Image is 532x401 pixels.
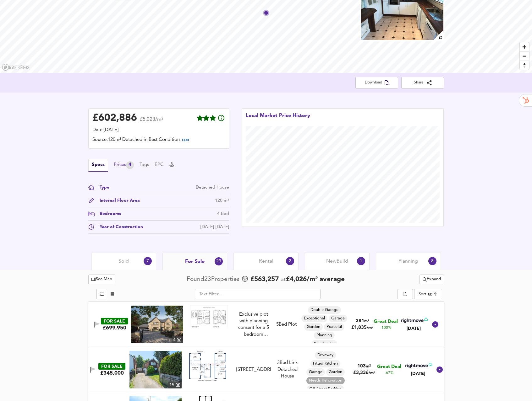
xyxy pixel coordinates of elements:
img: property thumbnail [129,351,182,388]
div: 5 Bed Plot [276,321,297,328]
span: Peaceful [324,324,344,330]
div: Needs Renovation [306,377,345,384]
span: / m² [369,371,375,375]
span: Garage [306,369,325,375]
span: Zoom out [520,52,529,61]
button: Zoom in [520,42,529,51]
button: Specs [88,159,108,172]
span: / m² [367,326,373,330]
a: property thumbnail 15 [129,351,182,388]
div: 2 [286,257,294,265]
div: Bedrooms [95,211,121,217]
div: 3 Bed Link Detached House [273,360,302,380]
span: Sold [118,258,129,265]
div: FOR SALE£345,000 property thumbnail 15 Floorplan[STREET_ADDRESS]3Bed Link Detached HouseDrivewayF... [88,347,444,392]
span: £ 1,835 [351,325,373,330]
button: Reset bearing to north [520,61,529,70]
div: £699,950 [103,324,126,331]
span: Rental [259,258,273,265]
div: FOR SALE [98,363,125,370]
div: 15 [168,382,182,388]
div: Garden [304,323,323,331]
span: -67% [385,371,393,376]
div: Exceptional [301,315,327,322]
span: -100% [380,325,391,331]
span: m² [364,319,369,323]
div: Garage [306,368,325,376]
img: Floorplan [189,351,227,381]
div: Date: [DATE] [92,127,225,134]
span: 103 [357,364,366,369]
svg: Show Details [431,321,439,328]
div: Type [95,184,109,191]
span: £ 4,026 / m² average [286,276,345,283]
input: Text Filter... [195,289,321,299]
span: Reset bearing to north [520,61,529,70]
div: Found 23 Propert ies [187,275,241,284]
a: property thumbnail 4 [131,306,183,343]
span: Needs Renovation [306,378,345,383]
span: Double Garage [308,307,341,313]
div: FOR SALE£699,950 property thumbnail 4 FloorplanExclusive plot with planning consent for a 5 bedro... [88,302,444,347]
div: Double Garage [308,306,341,314]
span: Off Street Parking [307,386,344,392]
div: split button [398,289,413,300]
div: [DATE]-[DATE] [200,224,229,230]
div: Prices [114,161,134,169]
span: Expand [423,276,441,283]
span: Spectacular [311,341,337,347]
div: 23 [215,257,223,265]
div: £ 602,886 [92,114,137,123]
div: 4 [172,336,183,343]
div: Planning [314,332,335,339]
button: See Map [88,275,116,284]
svg: Show Details [436,366,443,373]
div: Sort [414,289,442,299]
span: £5,023/m² [140,117,163,126]
span: See Map [91,276,112,283]
span: Garden [304,324,323,330]
div: 7 [144,257,152,265]
span: m² [366,364,371,368]
img: search [433,30,444,41]
span: For Sale [185,258,205,265]
div: Peaceful [324,323,344,331]
span: Download [360,79,393,86]
span: Planning [398,258,418,265]
button: EPC [155,162,164,168]
div: 4 Bed [217,211,229,217]
span: at [281,277,286,283]
div: Garden [326,368,345,376]
img: Floorplan [190,306,228,328]
button: Share [401,77,444,88]
div: Detached House [196,184,229,191]
div: Garage [329,315,347,322]
div: split button [420,275,444,284]
button: Zoom out [520,51,529,61]
div: [DATE] [404,371,432,377]
div: Source: 120m² Detached in Best Condition [92,136,225,145]
div: £345,000 [100,370,124,377]
span: £ 563,257 [250,275,279,284]
div: 120 m² [215,197,229,204]
span: Great Deal [374,318,398,325]
button: Tags [140,162,149,168]
div: Exclusive plot with planning consent for a 5 bedroom home, LS17 8TW [238,311,270,338]
button: Download [355,77,398,88]
div: Off Street Parking [307,385,344,393]
div: FOR SALE [101,318,128,324]
span: Great Deal [377,364,401,370]
div: Local Market Price History [246,112,310,126]
button: Prices4 [114,161,134,169]
span: EDIT [182,139,189,142]
div: [STREET_ADDRESS] [236,366,271,373]
span: 381 [356,319,364,323]
span: Driveway [315,352,336,358]
div: Driveway [315,351,336,359]
a: Mapbox homepage [2,64,30,71]
span: New Build [326,258,348,265]
div: [DATE] [400,325,428,332]
div: Year of Construction [95,224,143,230]
span: Garage [329,316,347,321]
